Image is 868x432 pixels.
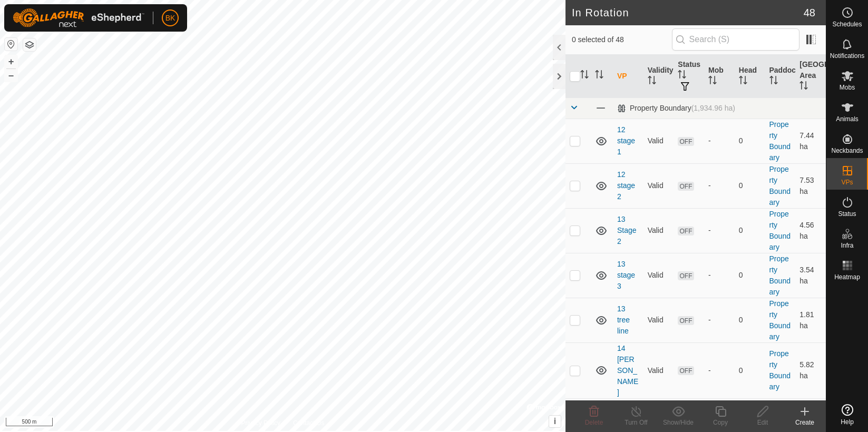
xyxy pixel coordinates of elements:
[742,418,784,427] div: Edit
[708,135,730,146] div: -
[678,316,694,325] span: OFF
[699,418,742,427] div: Copy
[572,34,672,45] span: 0 selected of 48
[678,182,694,191] span: OFF
[795,253,826,298] td: 3.54 ha
[795,298,826,342] td: 1.81 ha
[5,69,17,82] button: –
[735,55,765,98] th: Head
[769,165,791,207] a: Property Boundary
[23,38,36,51] button: Map Layers
[769,254,791,296] a: Property Boundary
[613,55,643,98] th: VP
[615,418,657,427] div: Turn Off
[708,270,730,281] div: -
[643,208,674,253] td: Valid
[840,84,855,91] span: Mobs
[643,253,674,298] td: Valid
[708,77,717,86] p-sorticon: Activate to sort
[799,83,808,91] p-sorticon: Activate to sort
[735,342,765,398] td: 0
[708,315,730,326] div: -
[648,77,656,86] p-sorticon: Activate to sort
[836,116,859,122] span: Animals
[769,210,791,251] a: Property Boundary
[165,13,175,24] span: BK
[572,6,804,19] h2: In Rotation
[617,260,635,290] a: 13 stage 3
[795,208,826,253] td: 4.56 ha
[617,170,635,201] a: 12 stage 2
[691,104,735,112] span: (1,934.96 ha)
[708,225,730,236] div: -
[585,419,603,426] span: Delete
[735,119,765,163] td: 0
[674,55,704,98] th: Status
[735,298,765,342] td: 0
[643,163,674,208] td: Valid
[804,5,815,21] span: 48
[795,342,826,398] td: 5.82 ha
[617,344,638,397] a: 14 [PERSON_NAME]
[617,305,630,335] a: 13 tree line
[678,366,694,375] span: OFF
[678,72,686,80] p-sorticon: Activate to sort
[769,299,791,341] a: Property Boundary
[739,77,747,86] p-sorticon: Activate to sort
[672,28,799,51] input: Search (S)
[13,8,144,27] img: Gallagher Logo
[708,365,730,376] div: -
[795,119,826,163] td: 7.44 ha
[826,400,868,429] a: Help
[832,21,862,27] span: Schedules
[769,120,791,162] a: Property Boundary
[617,104,735,113] div: Property Boundary
[769,349,791,391] a: Property Boundary
[795,163,826,208] td: 7.53 ha
[5,38,17,51] button: Reset Map
[643,55,674,98] th: Validity
[617,215,637,246] a: 13 Stage 2
[5,55,17,68] button: +
[784,418,826,427] div: Create
[643,342,674,398] td: Valid
[795,55,826,98] th: [GEOGRAPHIC_DATA] Area
[549,416,561,427] button: i
[831,148,863,154] span: Neckbands
[643,298,674,342] td: Valid
[704,55,735,98] th: Mob
[595,72,603,80] p-sorticon: Activate to sort
[834,274,860,280] span: Heatmap
[735,208,765,253] td: 0
[841,179,853,185] span: VPs
[293,418,324,428] a: Contact Us
[241,418,280,428] a: Privacy Policy
[841,242,853,249] span: Infra
[708,180,730,191] div: -
[830,53,864,59] span: Notifications
[554,417,556,426] span: i
[580,72,589,80] p-sorticon: Activate to sort
[678,271,694,280] span: OFF
[841,419,854,425] span: Help
[678,137,694,146] span: OFF
[643,119,674,163] td: Valid
[735,253,765,298] td: 0
[769,77,778,86] p-sorticon: Activate to sort
[617,125,635,156] a: 12 stage 1
[678,227,694,235] span: OFF
[765,55,796,98] th: Paddock
[838,211,856,217] span: Status
[735,163,765,208] td: 0
[657,418,699,427] div: Show/Hide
